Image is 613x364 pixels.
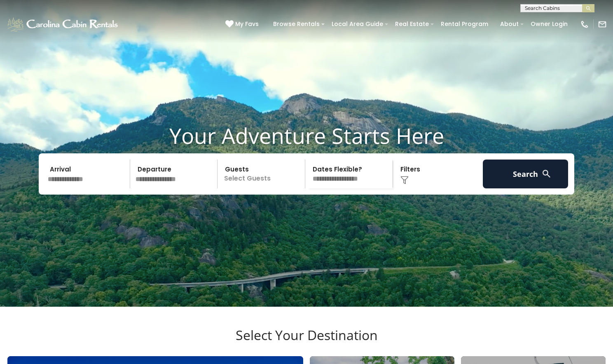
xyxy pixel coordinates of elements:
[269,18,324,31] a: Browse Rentals
[437,18,492,31] a: Rental Program
[483,160,568,188] button: Search
[400,176,409,184] img: filter--v1.png
[391,18,433,31] a: Real Estate
[541,169,552,179] img: search-regular-white.png
[526,18,572,31] a: Owner Login
[225,20,261,29] a: My Favs
[6,327,607,356] h3: Select Your Destination
[235,20,259,28] span: My Favs
[220,160,305,188] p: Select Guests
[496,18,523,31] a: About
[6,123,607,148] h1: Your Adventure Starts Here
[6,16,120,33] img: White-1-1-2.png
[328,18,387,31] a: Local Area Guide
[598,20,607,29] img: mail-regular-white.png
[580,20,589,29] img: phone-regular-white.png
